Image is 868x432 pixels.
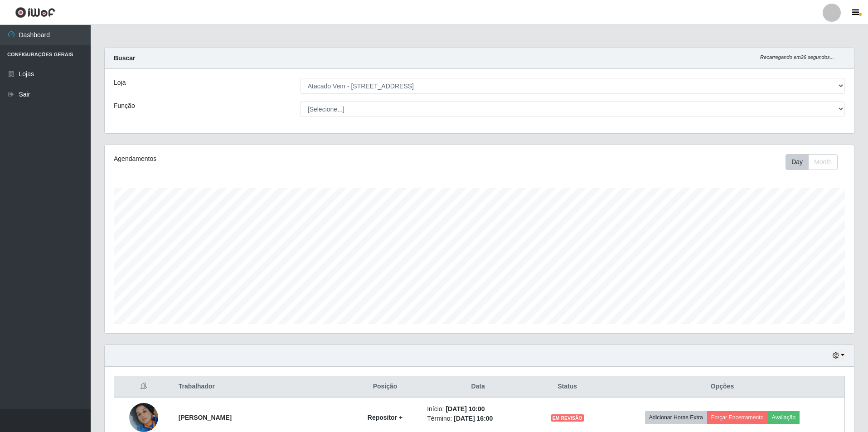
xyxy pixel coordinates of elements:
th: Data [422,376,534,398]
time: [DATE] 16:00 [454,415,493,422]
div: Toolbar with button groups [786,154,845,170]
button: Adicionar Horas Extra [645,411,707,424]
th: Status [534,376,600,398]
strong: [PERSON_NAME] [179,414,232,421]
li: Término: [427,414,529,423]
div: Agendamentos [114,154,411,164]
strong: Buscar [114,54,135,62]
time: [DATE] 10:00 [446,405,485,413]
button: Avaliação [768,411,800,424]
button: Forçar Encerramento [707,411,768,424]
th: Trabalhador [173,376,349,398]
button: Day [786,154,809,170]
li: Início: [427,404,529,414]
i: Recarregando em 26 segundos... [760,54,834,60]
th: Opções [600,376,844,398]
strong: Repositor + [368,414,402,421]
img: CoreUI Logo [15,7,55,18]
label: Loja [114,78,126,87]
span: EM REVISÃO [551,414,584,422]
button: Month [808,154,838,170]
label: Função [114,101,135,111]
th: Posição [349,376,422,398]
div: First group [786,154,838,170]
